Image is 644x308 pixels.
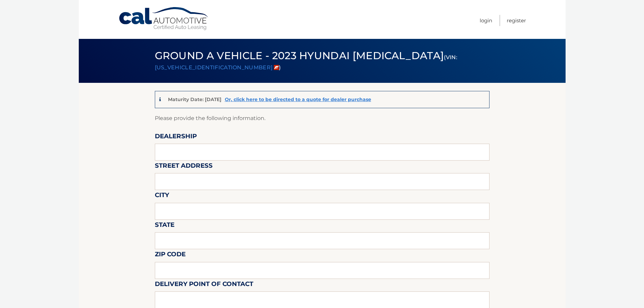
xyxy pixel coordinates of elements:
[274,65,279,70] img: 8rh5UuVk8QnwCAWDaABNIAG0AAaQAP8G4BfzyDfYW2HlqUAAAAASUVORK5CYII=
[168,96,221,102] p: Maturity Date: [DATE]
[155,220,174,232] label: State
[155,114,490,123] p: Please provide the following information.
[155,49,457,72] span: Ground a Vehicle - 2023 Hyundai [MEDICAL_DATA]
[155,131,197,144] label: Dealership
[225,96,371,102] a: Or, click here to be directed to a quote for dealer purchase
[155,279,253,291] label: Delivery Point of Contact
[480,15,492,26] a: Login
[155,190,169,203] label: City
[155,161,213,173] label: Street Address
[118,7,210,31] a: Cal Automotive
[155,249,186,262] label: Zip Code
[507,15,526,26] a: Register
[155,54,457,71] span: (VIN: )
[155,64,273,71] a: [US_VEHICLE_IDENTIFICATION_NUMBER]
